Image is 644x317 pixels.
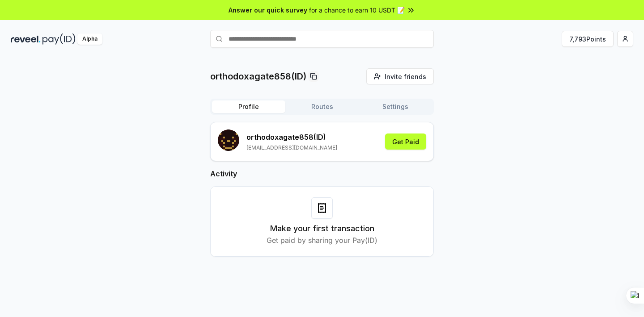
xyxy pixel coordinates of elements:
img: pay_id [42,33,76,45]
img: reveel_dark [11,33,41,45]
button: Profile [212,100,285,113]
p: orthodoxagate858 (ID) [246,132,337,142]
h2: Activity [210,168,434,179]
p: Get paid by sharing your Pay(ID) [267,235,377,246]
button: Invite friends [366,68,434,84]
div: Alpha [77,33,102,45]
p: [EMAIL_ADDRESS][DOMAIN_NAME] [246,144,337,151]
button: 7,793Points [562,31,614,47]
button: Settings [359,100,432,113]
p: orthodoxagate858(ID) [210,70,306,83]
button: Routes [285,100,359,113]
span: for a chance to earn 10 USDT 📝 [309,5,405,15]
h3: Make your first transaction [270,222,374,235]
span: Answer our quick survey [229,5,307,15]
span: Invite friends [385,72,426,81]
button: Get Paid [385,133,426,150]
